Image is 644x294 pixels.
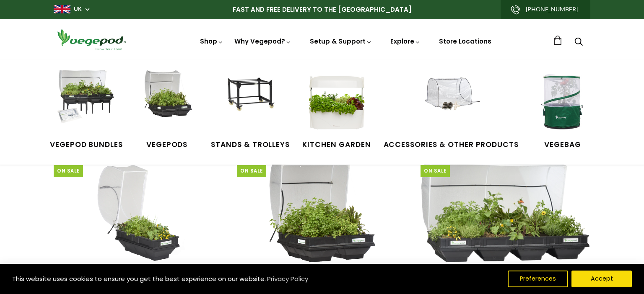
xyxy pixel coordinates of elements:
a: Accessories & Other Products [384,70,519,150]
img: Accessories & Other Products [420,70,483,133]
img: Raised Garden Kits [135,70,198,133]
span: Vegepods [135,139,198,150]
img: Stands & Trolleys [219,70,282,133]
a: VegeBag [531,70,594,150]
img: Vegepod [54,28,129,52]
a: Why Vegepod? [234,37,291,46]
img: Large Raised Garden Bed with Canopy [421,157,589,262]
a: Stands & Trolleys [211,70,290,150]
button: Accept [571,271,632,287]
a: Vegepods [135,70,198,150]
img: VegeBag [531,70,594,133]
span: VegeBag [531,139,594,150]
img: gb_large.png [54,5,70,13]
img: Kitchen Garden [305,70,368,133]
img: Vegepod Bundles [55,70,118,133]
a: Shop [200,37,223,69]
a: Vegepod Bundles [50,70,123,150]
span: Vegepod Bundles [50,139,123,150]
a: Store Locations [439,37,491,46]
a: Kitchen Garden [302,70,371,150]
a: Search [574,38,583,47]
span: This website uses cookies to ensure you get the best experience on our website. [12,274,266,283]
img: Medium Raised Garden Bed with Canopy [269,157,375,262]
a: Setup & Support [310,37,372,46]
a: Explore [390,37,421,46]
a: UK [74,5,82,13]
span: Accessories & Other Products [384,139,519,150]
span: Stands & Trolleys [211,139,290,150]
button: Preferences [508,271,568,287]
span: Kitchen Garden [302,139,371,150]
a: Privacy Policy (opens in a new tab) [266,271,309,286]
img: Small Raised Garden Bed with Canopy [89,157,189,262]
